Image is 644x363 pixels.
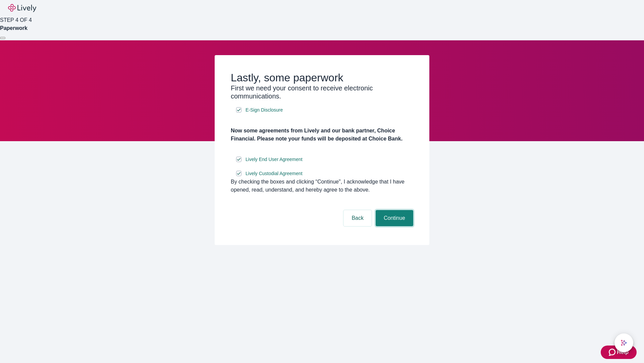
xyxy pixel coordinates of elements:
[231,84,413,100] h3: First we need your consent to receive electronic communications.
[231,71,413,84] h2: Lastly, some paperwork
[246,107,283,114] span: E-Sign Disclosure
[244,155,304,164] a: e-sign disclosure document
[246,156,303,163] span: Lively End User Agreement
[609,348,617,356] svg: Zendesk support icon
[244,169,304,178] a: e-sign disclosure document
[246,170,303,177] span: Lively Custodial Agreement
[621,339,627,346] svg: Lively AI Assistant
[601,346,637,359] button: Zendesk support iconHelp
[231,178,413,194] div: By checking the boxes and clicking “Continue", I acknowledge that I have opened, read, understand...
[614,333,633,352] button: chat
[8,4,36,12] img: Lively
[376,210,413,226] button: Continue
[244,106,284,114] a: e-sign disclosure document
[231,127,413,143] h4: Now some agreements from Lively and our bank partner, Choice Financial. Please note your funds wi...
[343,210,372,226] button: Back
[617,348,629,356] span: Help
